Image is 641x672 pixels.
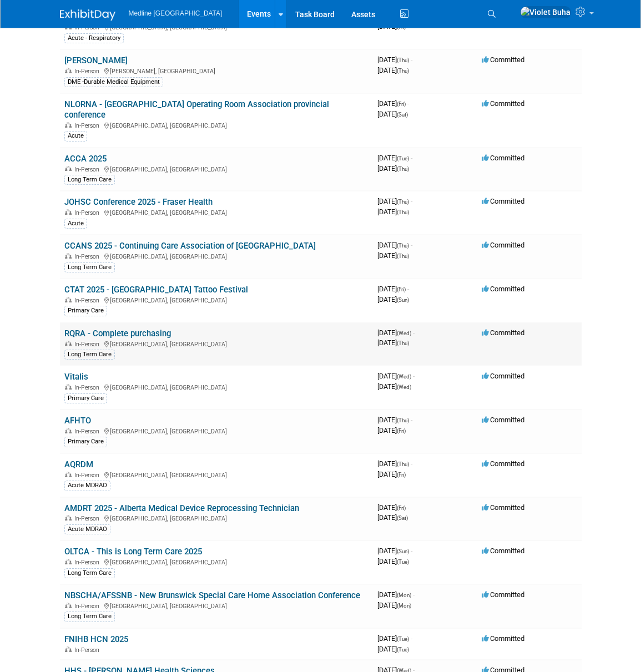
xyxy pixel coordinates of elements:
span: (Fri) [397,505,406,511]
span: (Fri) [397,101,406,107]
a: JOHSC Conference 2025 - Fraser Health [64,197,213,207]
span: [DATE] [377,55,412,64]
span: In-Person [74,559,103,566]
span: (Wed) [397,373,411,380]
span: (Sun) [397,297,409,303]
span: [DATE] [377,503,409,512]
div: Acute [64,219,87,229]
span: (Thu) [397,253,409,259]
span: (Thu) [397,57,409,63]
a: RQRA - Complete purchasing [64,329,171,338]
span: In-Person [74,428,103,435]
span: [DATE] [377,601,411,609]
span: - [411,154,412,162]
div: Long Term Care [64,175,115,185]
span: (Tue) [397,559,409,565]
a: [PERSON_NAME] [64,55,128,65]
span: In-Person [74,68,103,75]
a: ACCA 2025 [64,154,107,164]
span: [DATE] [377,416,412,424]
span: (Fri) [397,472,406,478]
img: ExhibitDay [60,9,115,21]
span: [DATE] [377,197,412,205]
span: [DATE] [377,590,415,599]
img: In-Person Event [65,472,72,477]
span: Committed [482,285,524,293]
span: (Tue) [397,636,409,642]
span: [DATE] [377,329,415,337]
div: [GEOGRAPHIC_DATA], [GEOGRAPHIC_DATA] [64,382,369,391]
a: AFHTO [64,416,91,426]
img: In-Person Event [65,559,72,564]
img: In-Person Event [65,603,72,608]
span: [DATE] [377,634,412,643]
span: (Mon) [397,603,411,609]
span: (Thu) [397,340,409,346]
span: [DATE] [377,285,409,293]
span: (Tue) [397,155,409,161]
span: [DATE] [377,645,409,653]
span: [DATE] [377,513,408,522]
span: In-Person [74,166,103,173]
img: Violet Buha [520,6,571,18]
a: OLTCA - This is Long Term Care 2025 [64,547,202,557]
span: In-Person [74,297,103,304]
span: - [411,55,412,64]
div: Long Term Care [64,350,115,360]
span: [DATE] [377,338,409,347]
span: (Wed) [397,384,411,390]
span: (Tue) [397,646,409,653]
span: - [413,590,415,599]
span: [DATE] [377,208,409,216]
img: In-Person Event [65,166,72,171]
span: Committed [482,459,524,468]
span: Committed [482,154,524,162]
div: [GEOGRAPHIC_DATA], [GEOGRAPHIC_DATA] [64,120,369,129]
span: Committed [482,372,524,380]
div: Long Term Care [64,568,115,578]
span: [DATE] [377,382,411,391]
span: In-Person [74,384,103,391]
span: - [407,503,409,512]
span: Committed [482,590,524,599]
div: Acute [64,131,87,141]
span: Committed [482,416,524,424]
span: Committed [482,99,524,108]
span: Committed [482,503,524,512]
img: In-Person Event [65,341,72,346]
span: Committed [482,547,524,555]
div: [PERSON_NAME], [GEOGRAPHIC_DATA] [64,66,369,75]
span: (Thu) [397,242,409,249]
img: In-Person Event [65,428,72,433]
span: [DATE] [377,557,409,565]
span: [DATE] [377,470,406,478]
span: (Thu) [397,166,409,172]
span: (Sat) [397,112,408,118]
div: [GEOGRAPHIC_DATA], [GEOGRAPHIC_DATA] [64,557,369,566]
span: (Thu) [397,417,409,423]
span: (Sun) [397,548,409,554]
a: FNIHB HCN 2025 [64,634,128,644]
div: Acute MDRAO [64,524,110,534]
span: In-Person [74,209,103,216]
div: Long Term Care [64,612,115,622]
div: [GEOGRAPHIC_DATA], [GEOGRAPHIC_DATA] [64,251,369,260]
span: [DATE] [377,99,409,108]
a: NLORNA - [GEOGRAPHIC_DATA] Operating Room Association provincial conference [64,99,329,120]
img: In-Person Event [65,122,72,128]
img: In-Person Event [65,253,72,259]
div: [GEOGRAPHIC_DATA], [GEOGRAPHIC_DATA] [64,295,369,304]
span: [DATE] [377,251,409,260]
span: In-Person [74,646,103,654]
span: (Mon) [397,592,411,598]
div: Primary Care [64,437,107,447]
span: - [411,416,412,424]
div: Acute MDRAO [64,481,110,491]
span: [DATE] [377,154,412,162]
div: Acute - Respiratory [64,33,124,43]
span: Committed [482,241,524,249]
span: (Sat) [397,515,408,521]
a: AMDRT 2025 - Alberta Medical Device Reprocessing Technician [64,503,299,513]
div: [GEOGRAPHIC_DATA], [GEOGRAPHIC_DATA] [64,208,369,216]
span: [DATE] [377,66,409,74]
